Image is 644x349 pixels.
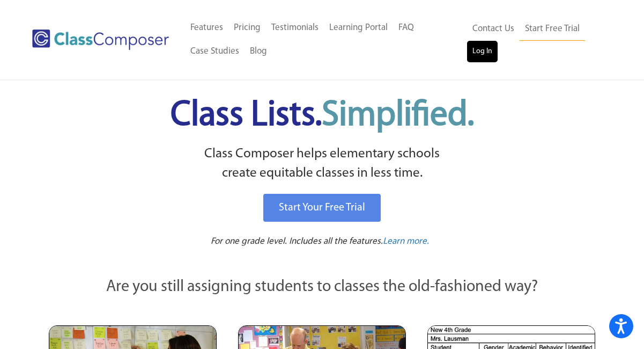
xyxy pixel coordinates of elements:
[322,98,474,133] span: Simplified.
[383,235,429,249] a: Learn more.
[467,17,604,62] nav: Header Menu
[324,16,393,40] a: Learning Portal
[520,17,585,41] a: Start Free Trial
[279,202,365,213] span: Start Your Free Trial
[263,194,381,222] a: Start Your Free Trial
[266,16,324,40] a: Testimonials
[171,98,474,133] span: Class Lists.
[383,237,429,246] span: Learn more.
[467,41,498,62] a: Log In
[185,40,245,63] a: Case Studies
[211,237,383,246] span: For one grade level. Includes all the features.
[32,30,169,49] img: Class Composer
[47,144,597,184] p: Class Composer helps elementary schools create equitable classes in less time.
[393,16,419,40] a: FAQ
[228,16,266,40] a: Pricing
[185,16,228,40] a: Features
[49,275,596,299] p: Are you still assigning students to classes the old-fashioned way?
[467,17,520,41] a: Contact Us
[185,16,467,63] nav: Header Menu
[245,40,272,63] a: Blog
